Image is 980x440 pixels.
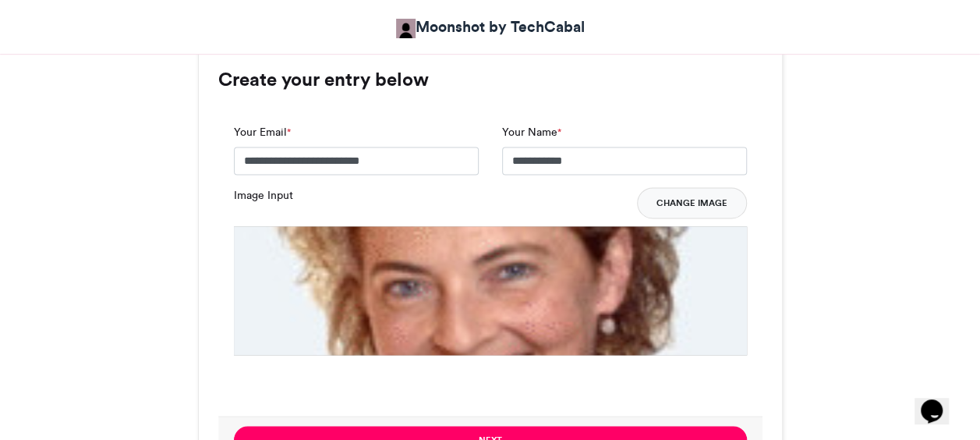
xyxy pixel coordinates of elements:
label: Your Name [502,124,561,140]
iframe: chat widget [915,378,964,424]
h3: Create your entry below [218,70,762,89]
img: Moonshot by TechCabal [396,19,416,38]
button: Change Image [637,187,747,218]
label: Your Email [234,124,291,140]
label: Image Input [234,187,293,204]
a: Moonshot by TechCabal [396,16,585,38]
